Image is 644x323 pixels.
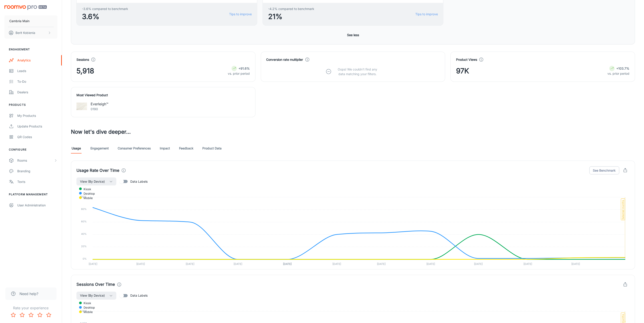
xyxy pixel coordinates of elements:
[76,167,119,174] h4: Usage Rate Over Time
[80,187,91,191] span: kiosk
[456,57,477,62] h4: Product Views
[35,311,44,319] button: Rate 4 star
[80,192,95,196] span: desktop
[332,262,341,266] tspan: [DATE]
[17,124,57,129] div: Update Products
[76,292,116,300] button: View (By Device)
[17,69,57,73] div: Leads
[130,293,148,298] span: Data Labels
[202,143,222,154] a: Product Data
[239,67,250,70] strong: +91.6%
[81,233,87,236] tspan: 40%
[345,31,361,39] button: See less
[4,5,47,10] img: Roomvo PRO Beta
[474,262,483,266] tspan: [DATE]
[572,262,580,266] tspan: [DATE]
[17,79,57,84] div: To-do
[80,293,105,298] span: View (By Device)
[415,12,438,17] a: Tips to improve
[4,27,57,39] button: Berit Kobienia
[283,262,292,266] tspan: [DATE]
[71,128,635,136] h3: Now let's dive deeper...
[17,203,57,208] div: User Administration
[76,178,116,186] button: View (By Device)
[76,93,250,98] h4: Most Viewed Product
[17,169,57,174] div: Branding
[89,262,97,266] tspan: [DATE]
[80,301,91,305] span: kiosk
[186,262,194,266] tspan: [DATE]
[228,71,250,76] p: vs. prior period
[16,30,35,35] p: Berit Kobienia
[234,262,242,266] tspan: [DATE]
[589,166,619,174] button: See Benchmark
[17,90,57,95] div: Dealers
[18,311,27,319] button: Rate 2 star
[17,113,57,118] div: My Products
[266,57,303,62] h4: Conversion rate multiplier
[4,15,57,27] button: Cambria Main
[377,262,386,266] tspan: [DATE]
[76,57,89,62] h4: Sessions
[81,220,87,223] tspan: 60%
[229,12,252,17] a: Tips to improve
[82,11,128,22] span: 3.6%
[80,179,105,184] span: View (By Device)
[9,311,18,319] button: Rate 1 star
[44,311,53,319] button: Rate 5 star
[20,291,38,296] span: Need help?
[179,143,193,154] a: Feedback
[4,305,58,311] p: Rate your experience
[83,257,87,260] tspan: 0%
[17,58,57,63] div: Analytics
[76,66,94,76] span: 5,918
[136,262,145,266] tspan: [DATE]
[617,67,630,70] strong: +103.7%
[524,262,532,266] tspan: [DATE]
[426,262,435,266] tspan: [DATE]
[118,143,151,154] a: Consumer Preferences
[268,11,314,22] span: 21%
[17,158,54,163] div: Rooms
[82,6,128,11] span: -3.6% compared to benchmark
[160,143,170,154] a: Impact
[334,67,381,76] p: Oops! We couldn’t find any data matching your filters.
[130,179,148,184] span: Data Labels
[17,179,57,184] div: Texts
[456,66,469,76] span: 97K
[71,143,82,154] a: Usage
[76,101,87,112] img: Everleigh™
[91,101,108,107] p: Everleigh™
[91,107,108,112] p: 0190
[90,143,109,154] a: Engagement
[81,245,87,248] tspan: 20%
[80,195,87,198] tspan: 100%
[76,282,115,288] h4: Sessions Over Time
[80,309,87,313] tspan: 4,000
[268,6,314,11] span: -4.2% compared to benchmark
[27,311,35,319] button: Rate 3 star
[17,135,57,139] div: QR Codes
[80,306,95,310] span: desktop
[9,19,29,23] p: Cambria Main
[81,208,87,211] tspan: 80%
[608,71,630,76] p: vs. prior period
